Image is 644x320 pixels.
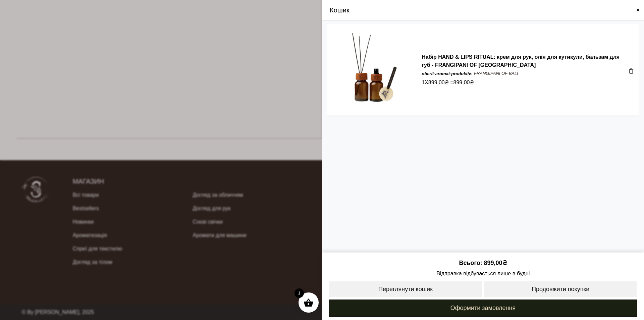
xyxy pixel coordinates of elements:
[329,269,637,277] span: Відправка відбувається лише в будні
[330,5,350,15] span: Кошик
[470,79,474,87] span: ₴
[502,260,507,266] span: ₴
[422,54,620,68] a: Набір HAND & LIPS RITUAL: крем для рук, олія для кутикули, бальзам для губ - FRANGIPANI OF [GEOGR...
[422,71,473,77] dt: oberit-aromat-produktiv:
[484,281,638,298] a: Продовжити покупки
[453,80,474,85] bdi: 899,00
[428,80,449,85] bdi: 899,00
[422,79,425,87] span: 1
[474,71,518,77] p: FRANGIPANI OF BALI
[484,260,507,266] bdi: 899,00
[445,79,449,87] span: ₴
[294,288,304,298] span: 1
[450,79,474,87] span: =
[329,300,637,317] a: Оформити замовлення
[459,260,484,266] span: Всього
[329,281,482,298] a: Переглянути кошик
[422,79,625,87] div: X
